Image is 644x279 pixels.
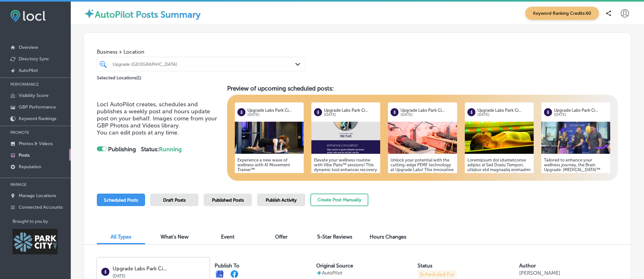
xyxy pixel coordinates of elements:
[314,108,322,116] img: logo
[13,229,58,254] img: Park City
[215,263,239,269] label: Publish To
[227,85,618,92] h3: Preview of upcoming scheduled posts:
[400,113,454,117] p: [DATE]
[467,158,531,230] h5: Loremipsum dol sitametconse adipisc el Sed Doeiu Tempori, utlabor etd magnaaliq enimadmi veniamq ...
[159,146,182,153] span: Running
[13,219,71,224] p: Brought to you by
[97,49,305,55] span: Business + Location
[237,108,245,116] img: logo
[10,10,46,22] img: fda3e92497d09a02dc62c9cd864e3231.png
[111,234,131,240] span: All Types
[163,197,186,203] span: Draft Posts
[19,68,38,73] p: AutoPilot
[519,270,560,276] p: [PERSON_NAME]
[84,8,95,19] img: autopilot-icon
[477,113,531,117] p: [DATE]
[235,122,304,154] img: 17538126363c43021e-56d8-422c-9d56-6a4f7475b3d8_2025-06-10.jpg
[554,113,608,117] p: [DATE]
[266,197,297,203] span: Publish Activity
[467,108,475,116] img: logo
[310,194,368,206] button: Create Post Manually
[237,158,301,230] h5: Experience a new wave of wellness with AI Movement Trainer™ Smarter workouts. Less strain. Better...
[19,164,41,170] p: Reputation
[247,113,301,117] p: [DATE]
[544,108,552,116] img: logo
[141,146,182,153] strong: Status:
[97,101,217,129] span: Locl AutoPilot creates, schedules and publishes a weekly post and hours update post on your behal...
[465,122,534,154] img: 7911845a-788e-49f4-a883-c96f550da62fREDchargerUpgradeLabsParkCity.jpg
[525,7,599,20] span: Keyword Ranking Credits: 60
[97,129,179,136] span: You can edit posts at any time.
[19,45,38,50] p: Overview
[316,270,322,276] img: autopilot-icon
[113,272,205,278] p: [DATE]
[275,234,288,240] span: Offer
[97,73,141,81] p: Selected Locations ( 1 )
[311,122,380,154] img: 06136d33-cad3-4b1d-a8d7-61e8cadf81a9VibePlateVibrationPlateTraining.png
[477,108,531,113] p: Upgrade Labs Park Ci...
[324,108,378,113] p: Upgrade Labs Park Ci...
[247,108,301,113] p: Upgrade Labs Park Ci...
[391,158,454,220] h5: Unlock your potential with the cutting-edge PEMF technology at Upgrade Labs! This innovative tool...
[19,193,56,198] p: Manage Locations
[544,158,608,225] h5: Tailored to enhance your wellness journey, the Brain Upgrade: [MEDICAL_DATA]™ promotes mental cla...
[19,116,56,121] p: Keyword Rankings
[314,158,378,220] h5: Elevate your wellness routine with Vibe Plate™ sessions! This dynamic tool enhances recovery and ...
[104,197,138,203] span: Scheduled Posts
[101,268,109,276] img: logo
[317,234,352,240] span: 5-Star Reviews
[322,270,342,276] p: AutoPilot
[19,56,49,62] p: Directory Sync
[113,61,296,67] div: Upgrade [GEOGRAPHIC_DATA]
[388,122,457,154] img: 742c4860-a7ee-464d-b441-5389b130340bPEMFOverview.png
[19,104,56,110] p: GBP Performance
[161,234,189,240] span: What's New
[19,153,30,158] p: Posts
[316,263,353,269] label: Original Source
[370,234,406,240] span: Hours Changes
[212,197,244,203] span: Published Posts
[19,205,63,210] p: Connected Accounts
[519,263,536,269] label: Author
[391,108,399,116] img: logo
[400,108,454,113] p: Upgrade Labs Park Ci...
[19,141,53,146] p: Photos & Videos
[19,93,49,98] p: Visibility Score
[221,234,235,240] span: Event
[113,266,205,272] p: Upgrade Labs Park Ci...
[108,146,136,153] strong: Publishing
[95,9,200,20] label: AutoPilot Posts Summary
[554,108,608,113] p: Upgrade Labs Park Ci...
[541,122,610,154] img: 17538126794762296d-2c6c-4ae7-ae74-87465ae7bf51_2024-10-26.jpg
[324,113,378,117] p: [DATE]
[418,263,432,269] label: Status
[418,270,457,279] p: Scheduled For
